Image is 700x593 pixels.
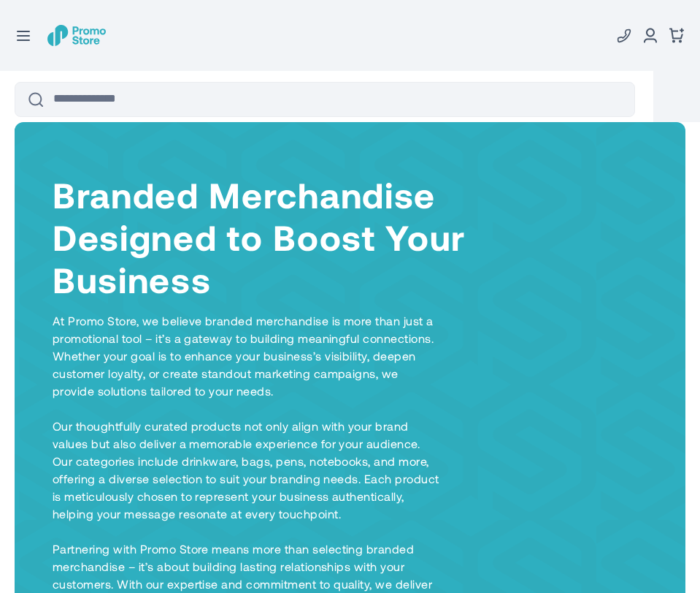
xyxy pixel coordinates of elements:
[53,173,528,301] h1: Branded Merchandise Designed to Boost Your Business
[47,25,106,45] img: Promotional Merchandise
[47,25,106,45] a: store logo
[18,82,53,117] button: Search
[615,27,633,45] a: Phone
